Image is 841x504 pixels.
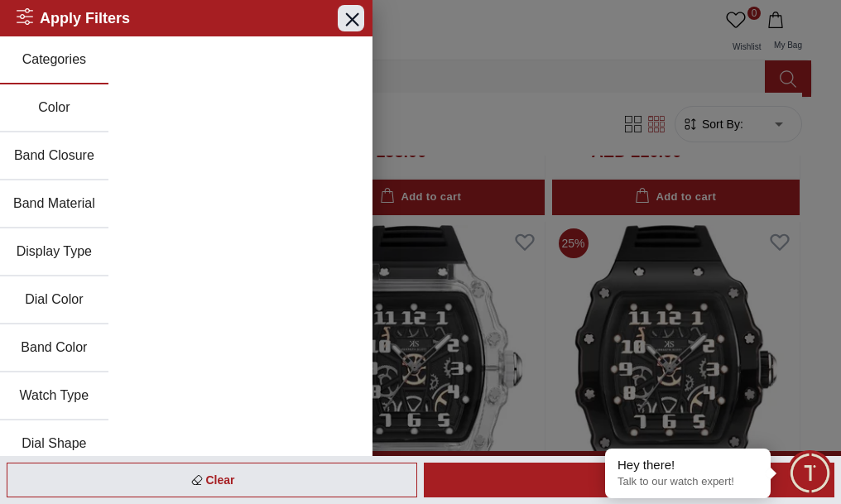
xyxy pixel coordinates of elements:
[7,463,417,497] div: Clear
[424,463,834,497] div: Apply
[618,457,758,473] div: Hey there!
[618,475,758,489] p: Talk to our watch expert!
[17,7,130,30] h2: Apply Filters
[787,450,833,496] div: Chat Widget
